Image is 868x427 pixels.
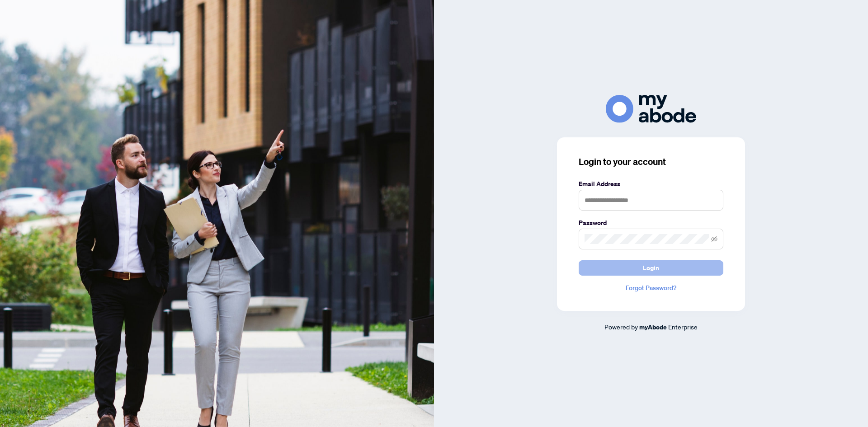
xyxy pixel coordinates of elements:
[639,322,667,332] a: myAbode
[579,155,723,168] h3: Login to your account
[711,236,717,242] span: eye-invisible
[579,218,723,228] label: Password
[579,260,723,276] button: Login
[668,323,698,331] span: Enterprise
[579,283,723,293] a: Forgot Password?
[606,95,696,122] img: ma-logo
[604,323,638,331] span: Powered by
[579,179,723,189] label: Email Address
[643,261,659,275] span: Login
